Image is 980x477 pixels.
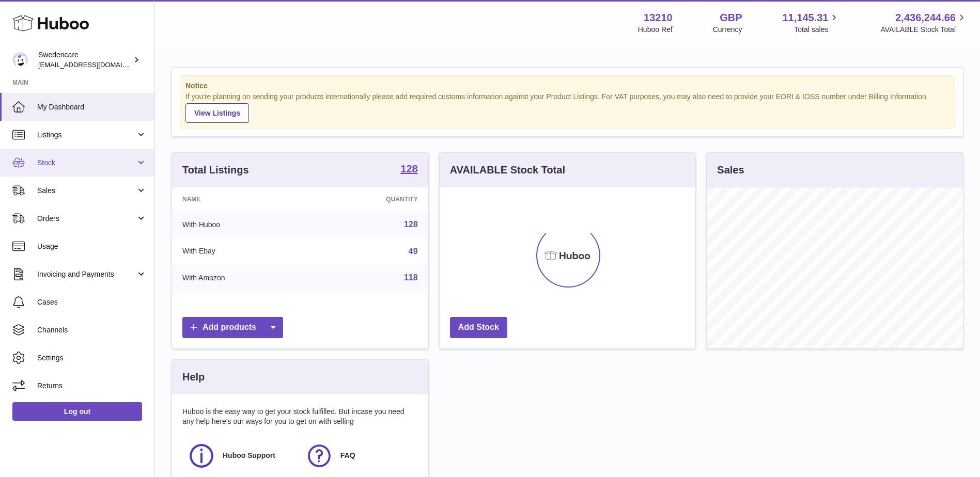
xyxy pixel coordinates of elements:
a: 11,145.31 Total sales [782,11,840,35]
strong: GBP [720,11,742,25]
a: 49 [409,247,418,256]
span: Stock [37,158,136,168]
a: Add Stock [450,317,507,338]
a: Log out [12,402,142,421]
span: Usage [37,242,147,251]
span: Channels [37,325,147,335]
h3: Total Listings [182,163,249,177]
span: My Dashboard [37,102,147,112]
h3: Sales [717,163,744,177]
a: View Listings [185,103,249,123]
td: With Amazon [172,264,312,291]
div: Currency [713,25,742,35]
h3: Help [182,370,205,384]
a: 2,436,244.66 AVAILABLE Stock Total [880,11,968,35]
strong: 128 [400,164,417,174]
span: Cases [37,297,147,307]
strong: 13210 [644,11,673,25]
strong: Notice [185,81,950,91]
span: 2,436,244.66 [895,11,956,25]
img: gemma.horsfield@swedencare.co.uk [12,52,28,68]
span: Sales [37,186,136,196]
div: Huboo Ref [638,25,673,35]
span: Settings [37,353,147,363]
p: Huboo is the easy way to get your stock fulfilled. But incase you need any help here's our ways f... [182,407,418,426]
h3: AVAILABLE Stock Total [450,163,565,177]
th: Name [172,187,312,211]
span: FAQ [340,451,355,460]
a: 118 [404,273,418,282]
a: Huboo Support [188,442,295,470]
span: Huboo Support [223,451,275,460]
span: Invoicing and Payments [37,269,136,279]
span: [EMAIL_ADDRESS][DOMAIN_NAME] [38,60,152,69]
span: 11,145.31 [782,11,828,25]
a: 128 [404,220,418,229]
td: With Ebay [172,238,312,265]
span: Listings [37,130,136,140]
div: Swedencare [38,50,131,70]
span: Total sales [794,25,840,35]
a: 128 [400,164,417,176]
span: AVAILABLE Stock Total [880,25,968,35]
td: With Huboo [172,211,312,238]
span: Returns [37,381,147,391]
span: Orders [37,214,136,224]
th: Quantity [312,187,428,211]
a: Add products [182,317,283,338]
a: FAQ [305,442,413,470]
div: If you're planning on sending your products internationally please add required customs informati... [185,92,950,123]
